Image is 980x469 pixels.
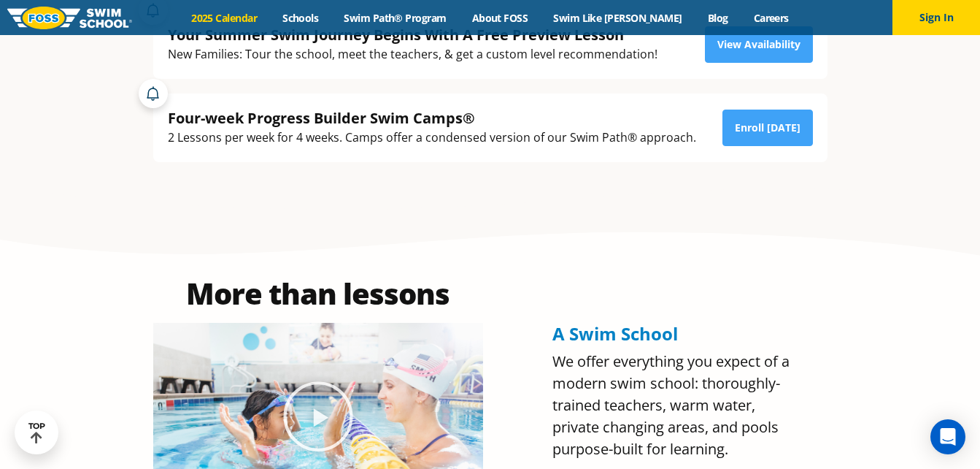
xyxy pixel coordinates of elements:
div: Four-week Progress Builder Swim Camps® [168,108,696,128]
span: We offer everything you expect of a modern swim school: thoroughly-trained teachers, warm water, ... [552,351,790,459]
a: Swim Like [PERSON_NAME] [541,11,695,25]
div: New Families: Tour the school, meet the teachers, & get a custom level recommendation! [168,45,657,64]
a: Careers [741,11,801,25]
a: Schools [270,11,331,25]
div: 2 Lessons per week for 4 weeks. Camps offer a condensed version of our Swim Path® approach. [168,128,696,148]
a: Swim Path® Program [331,11,459,25]
a: Enroll [DATE] [722,110,813,146]
a: View Availability [705,26,813,63]
div: TOP [28,422,45,444]
a: Blog [695,11,741,25]
span: A Swim School [552,321,678,346]
a: About FOSS [459,11,541,25]
div: Open Intercom Messenger [930,419,965,454]
div: Play Video about Olympian Regan Smith, FOSS [282,380,355,453]
img: FOSS Swim School Logo [7,7,132,29]
a: 2025 Calendar [179,11,270,25]
h2: More than lessons [153,279,483,308]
